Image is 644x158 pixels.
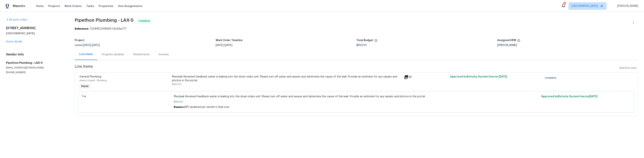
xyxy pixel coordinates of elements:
[172,83,181,85] span: $550.00
[79,52,93,56] div: Line Items
[102,53,124,56] div: Progress Updates
[174,106,184,108] span: Reason:
[497,39,516,42] h5: Assigned HPM
[80,84,90,88] span: Repair
[6,31,66,35] h5: [GEOGRAPHIC_DATA]
[6,66,66,69] p: [EMAIL_ADDRESS][DOMAIN_NAME]
[138,19,151,23] span: Complete
[118,4,142,8] span: Geo Assignments
[541,95,598,98] span: Approved by Refurby System User on
[48,4,60,8] span: Projects
[6,18,28,21] a: All work orders
[499,75,507,78] span: [DATE]
[6,26,66,30] h2: [STREET_ADDRESS]
[174,100,539,104] span: $550.00
[65,4,82,8] span: Work Orders
[159,53,169,56] div: Invoices
[75,28,89,30] b: Reference:
[404,75,448,79] div: 28
[133,53,150,56] div: Attachments
[6,71,66,74] p: [PHONE_NUMBER]
[450,75,507,78] span: Approved by Refurby System User on
[216,44,232,47] span: -
[224,44,232,47] span: [DATE]
[216,44,224,47] span: [DATE]
[92,44,100,47] span: [DATE]
[184,106,230,108] span: (RP) Updated per vendor’s final cost.
[75,39,85,42] h5: Project
[75,27,638,31] div: 7233FKC0XWDX9-f4c93a277
[572,4,598,8] span: [GEOGRAPHIC_DATA]
[6,53,66,56] h4: Vendor Info
[616,4,638,8] span: [PERSON_NAME]
[79,79,107,82] span: Interior Overall - Plumbing
[356,39,373,42] h5: Total Budget
[75,44,100,47] span: Listed
[75,65,618,72] span: Line Items
[6,61,66,65] h5: Pipethon Plumbing - LAX-S
[356,44,367,47] span: $550.00
[497,44,638,47] div: [PERSON_NAME]
[545,76,558,80] span: Complete
[216,39,243,42] h5: Work Order Timeline
[99,4,113,8] span: Properties
[86,5,94,7] span: Tasks
[563,2,566,6] div: 6
[589,95,598,98] span: [DATE]
[6,40,22,43] a: Home details
[36,4,44,8] span: Visits
[172,75,401,82] div: #lwoleak Received feedback water is leaking into the down stairs unit. Please turn off water and ...
[79,75,101,78] span: General Plumbing
[83,44,91,47] span: [DATE]
[13,4,25,8] span: Maestro
[374,39,377,44] span: The total cost of line items that have been proposed by Opendoor. This sum includes line items th...
[83,44,100,47] span: -
[75,18,134,22] span: Pipethon Plumbing - LAX-S
[517,39,520,44] span: The hpm assigned to this work order.
[174,95,539,98] span: #lwoleak Received feedback water is leaking into the down stairs unit. Please turn off water and ...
